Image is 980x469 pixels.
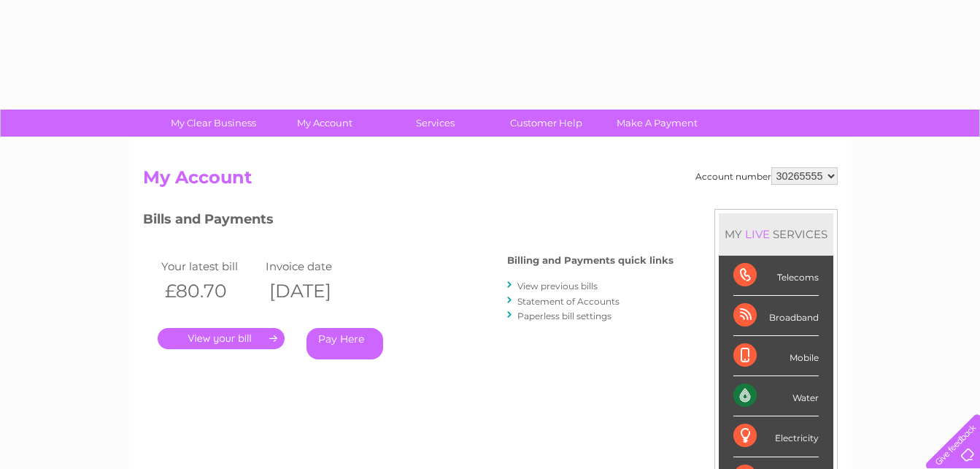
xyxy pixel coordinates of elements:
a: . [158,328,285,349]
a: Services [375,110,495,137]
div: Broadband [733,296,819,336]
th: [DATE] [262,276,367,306]
a: Paperless bill settings [517,310,611,321]
div: Mobile [733,336,819,376]
div: Telecoms [733,256,819,296]
a: Pay Here [306,328,383,359]
div: Electricity [733,416,819,457]
div: Account number [695,167,838,185]
a: View previous bills [517,281,598,291]
a: Customer Help [486,110,606,137]
h3: Bills and Payments [143,209,674,234]
th: £80.70 [158,276,263,306]
div: LIVE [742,227,773,241]
a: Make A Payment [597,110,717,137]
td: Your latest bill [158,256,263,276]
a: My Account [264,110,385,137]
div: Water [733,376,819,416]
h2: My Account [143,167,838,195]
div: MY SERVICES [719,213,833,255]
a: My Clear Business [153,110,274,137]
td: Invoice date [262,256,367,276]
h4: Billing and Payments quick links [507,255,674,266]
a: Statement of Accounts [517,296,620,307]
